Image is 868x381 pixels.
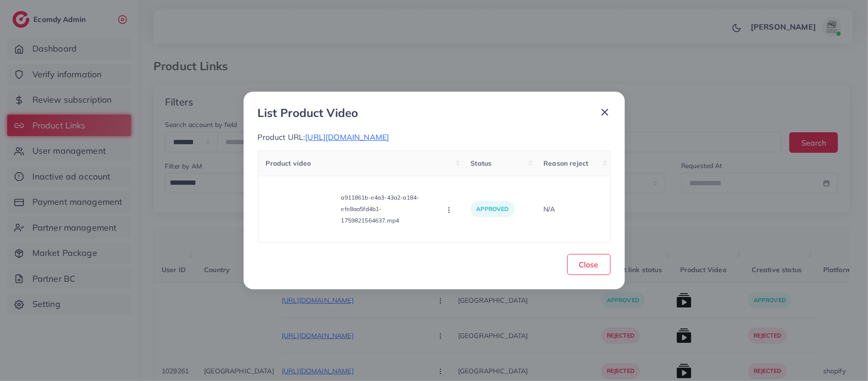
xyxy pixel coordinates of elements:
p: N/A [543,203,602,215]
h3: List Product Video [258,106,358,120]
span: [URL][DOMAIN_NAME] [305,132,389,142]
span: Product video [266,159,311,168]
span: Close [579,260,599,269]
span: Status [470,159,491,168]
p: approved [470,201,514,217]
p: a911861b-e4a3-43a2-a184-efe8aa5fd4b1-1759821564637.mp4 [341,192,437,226]
button: Close [567,254,611,275]
p: Product URL: [258,131,611,143]
span: Reason reject [543,159,588,168]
